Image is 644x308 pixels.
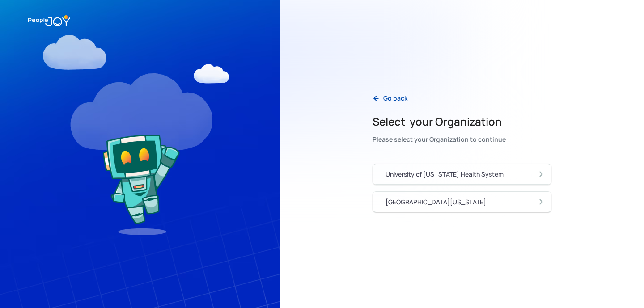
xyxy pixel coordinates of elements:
[365,89,415,107] a: Go back
[373,164,551,185] a: University of [US_STATE] Health System
[386,198,486,207] div: [GEOGRAPHIC_DATA][US_STATE]
[383,94,407,103] div: Go back
[373,114,506,129] h2: Select your Organization
[373,133,506,146] div: Please select your Organization to continue
[373,191,551,212] a: [GEOGRAPHIC_DATA][US_STATE]
[386,170,504,179] div: University of [US_STATE] Health System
